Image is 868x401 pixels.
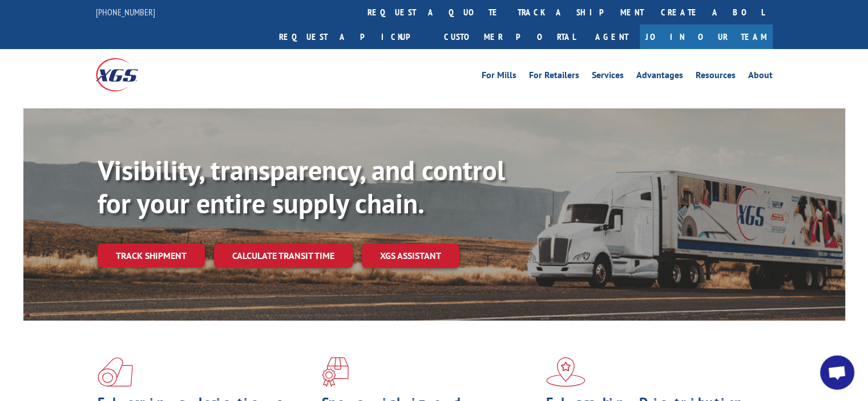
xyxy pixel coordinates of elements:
a: Resources [696,71,736,83]
img: xgs-icon-focused-on-flooring-red [322,357,349,387]
a: Join Our Team [640,25,773,49]
a: Customer Portal [435,25,584,49]
a: About [748,71,773,83]
b: Visibility, transparency, and control for your entire supply chain. [98,152,505,221]
a: Services [592,71,624,83]
a: Calculate transit time [214,244,353,268]
div: Open chat [820,355,854,390]
a: XGS ASSISTANT [362,244,459,268]
img: xgs-icon-flagship-distribution-model-red [546,357,586,387]
a: Agent [584,25,640,49]
a: For Mills [482,71,516,83]
img: xgs-icon-total-supply-chain-intelligence-red [98,357,133,387]
a: [PHONE_NUMBER] [96,6,155,18]
a: Advantages [636,71,683,83]
a: For Retailers [529,71,579,83]
a: Request a pickup [271,25,435,49]
a: Track shipment [98,244,205,268]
